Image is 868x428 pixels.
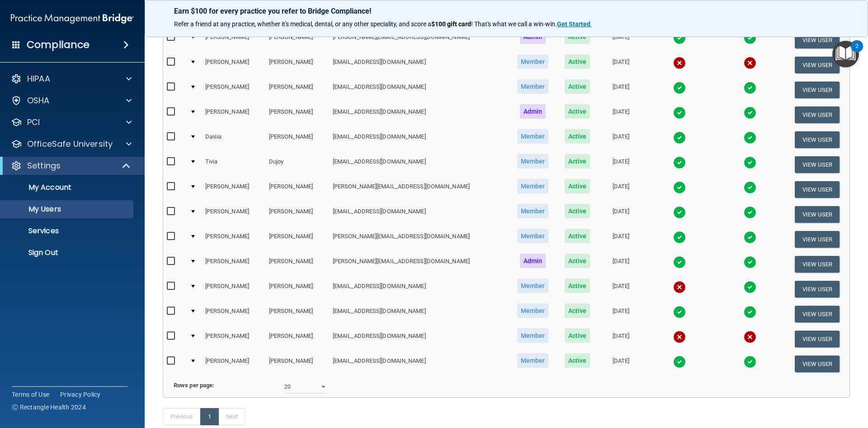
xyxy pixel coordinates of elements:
[517,179,549,193] span: Member
[329,202,509,227] td: [EMAIL_ADDRESS][DOMAIN_NAME]
[673,181,686,194] img: tick.e7d51cea.svg
[265,152,329,177] td: Dujoy
[517,79,549,94] span: Member
[329,177,509,202] td: [PERSON_NAME][EMAIL_ADDRESS][DOMAIN_NAME]
[744,82,756,94] img: tick.e7d51cea.svg
[598,252,644,277] td: [DATE]
[12,403,86,412] span: Ⓒ Rectangle Health 2024
[202,77,265,102] td: [PERSON_NAME]
[598,351,644,376] td: [DATE]
[202,277,265,302] td: [PERSON_NAME]
[565,104,590,119] span: Active
[598,77,644,102] td: [DATE]
[565,179,590,193] span: Active
[6,205,129,214] p: My Users
[795,256,840,273] button: View User
[673,106,686,119] img: tick.e7d51cea.svg
[202,302,265,327] td: [PERSON_NAME]
[517,204,549,218] span: Member
[27,95,50,106] p: OSHA
[265,302,329,327] td: [PERSON_NAME]
[744,57,756,69] img: cross.ca9f0e7f.svg
[265,77,329,102] td: [PERSON_NAME]
[174,20,431,28] span: Refer a friend at any practice, whether it's medical, dental, or any other speciality, and score a
[795,306,840,322] button: View User
[202,53,265,77] td: [PERSON_NAME]
[520,254,546,268] span: Admin
[202,127,265,152] td: Daisia
[6,183,129,192] p: My Account
[557,20,590,28] strong: Get Started
[11,95,132,106] a: OSHA
[329,327,509,351] td: [EMAIL_ADDRESS][DOMAIN_NAME]
[329,28,509,53] td: [PERSON_NAME][EMAIL_ADDRESS][DOMAIN_NAME]
[329,102,509,127] td: [EMAIL_ADDRESS][DOMAIN_NAME]
[11,160,131,171] a: Settings
[795,331,840,347] button: View User
[565,204,590,218] span: Active
[673,356,686,368] img: tick.e7d51cea.svg
[265,327,329,351] td: [PERSON_NAME]
[265,351,329,376] td: [PERSON_NAME]
[673,331,686,343] img: cross.ca9f0e7f.svg
[598,302,644,327] td: [DATE]
[598,102,644,127] td: [DATE]
[163,408,201,425] a: Previous
[795,181,840,198] button: View User
[329,227,509,252] td: [PERSON_NAME][EMAIL_ADDRESS][DOMAIN_NAME]
[598,227,644,252] td: [DATE]
[265,277,329,302] td: [PERSON_NAME]
[517,54,549,69] span: Member
[202,102,265,127] td: [PERSON_NAME]
[673,306,686,318] img: tick.e7d51cea.svg
[565,353,590,368] span: Active
[517,229,549,243] span: Member
[795,32,840,48] button: View User
[517,154,549,168] span: Member
[565,279,590,293] span: Active
[598,202,644,227] td: [DATE]
[795,57,840,73] button: View User
[329,351,509,376] td: [EMAIL_ADDRESS][DOMAIN_NAME]
[329,252,509,277] td: [PERSON_NAME][EMAIL_ADDRESS][DOMAIN_NAME]
[329,77,509,102] td: [EMAIL_ADDRESS][DOMAIN_NAME]
[202,28,265,53] td: [PERSON_NAME]
[598,327,644,351] td: [DATE]
[744,156,756,169] img: tick.e7d51cea.svg
[12,390,49,399] a: Terms of Use
[6,248,129,257] p: Sign Out
[431,20,471,28] strong: $100 gift card
[6,226,129,236] p: Services
[27,160,61,171] p: Settings
[265,53,329,77] td: [PERSON_NAME]
[565,254,590,268] span: Active
[202,351,265,376] td: [PERSON_NAME]
[517,129,549,144] span: Member
[855,46,859,58] div: 2
[202,227,265,252] td: [PERSON_NAME]
[673,82,686,94] img: tick.e7d51cea.svg
[795,231,840,248] button: View User
[565,229,590,243] span: Active
[517,303,549,318] span: Member
[202,327,265,351] td: [PERSON_NAME]
[744,256,756,269] img: tick.e7d51cea.svg
[11,10,134,28] img: PMB logo
[565,79,590,94] span: Active
[517,328,549,343] span: Member
[174,7,839,15] p: Earn $100 for every practice you refer to Bridge Compliance!
[744,356,756,368] img: tick.e7d51cea.svg
[517,353,549,368] span: Member
[27,117,40,128] p: PCI
[673,256,686,269] img: tick.e7d51cea.svg
[795,206,840,223] button: View User
[673,281,686,293] img: cross.ca9f0e7f.svg
[202,202,265,227] td: [PERSON_NAME]
[329,127,509,152] td: [EMAIL_ADDRESS][DOMAIN_NAME]
[565,303,590,318] span: Active
[795,156,840,173] button: View User
[744,181,756,194] img: tick.e7d51cea.svg
[202,152,265,177] td: Tivia
[795,106,840,123] button: View User
[11,73,132,84] a: HIPAA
